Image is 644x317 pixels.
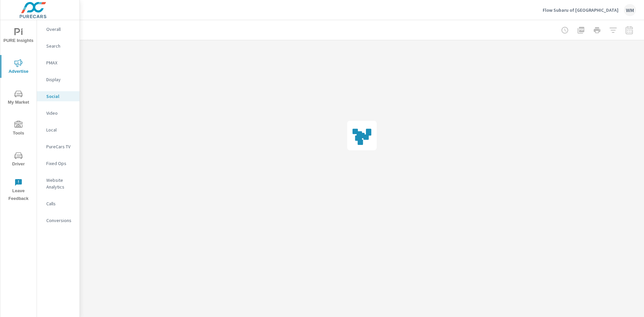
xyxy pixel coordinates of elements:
[37,58,79,68] div: PMAX
[46,93,74,100] p: Social
[46,76,74,83] p: Display
[37,74,79,85] div: Display
[37,125,79,135] div: Local
[2,121,35,137] span: Tools
[46,59,74,66] p: PMAX
[37,142,79,152] div: PureCars TV
[46,43,74,49] p: Search
[0,20,37,205] div: nav menu
[46,200,74,207] p: Calls
[543,7,619,13] p: Flow Subaru of [GEOGRAPHIC_DATA]
[2,59,35,75] span: Advertise
[2,28,35,45] span: PURE Insights
[37,41,79,51] div: Search
[37,24,79,34] div: Overall
[2,90,35,106] span: My Market
[37,108,79,118] div: Video
[46,160,74,167] p: Fixed Ops
[46,110,74,116] p: Video
[46,26,74,33] p: Overall
[37,158,79,168] div: Fixed Ops
[46,177,74,190] p: Website Analytics
[37,199,79,209] div: Calls
[46,143,74,150] p: PureCars TV
[2,152,35,168] span: Driver
[37,91,79,101] div: Social
[37,175,79,192] div: Website Analytics
[46,126,74,133] p: Local
[624,4,636,16] div: WM
[2,178,35,203] span: Leave Feedback
[46,217,74,224] p: Conversions
[37,215,79,225] div: Conversions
